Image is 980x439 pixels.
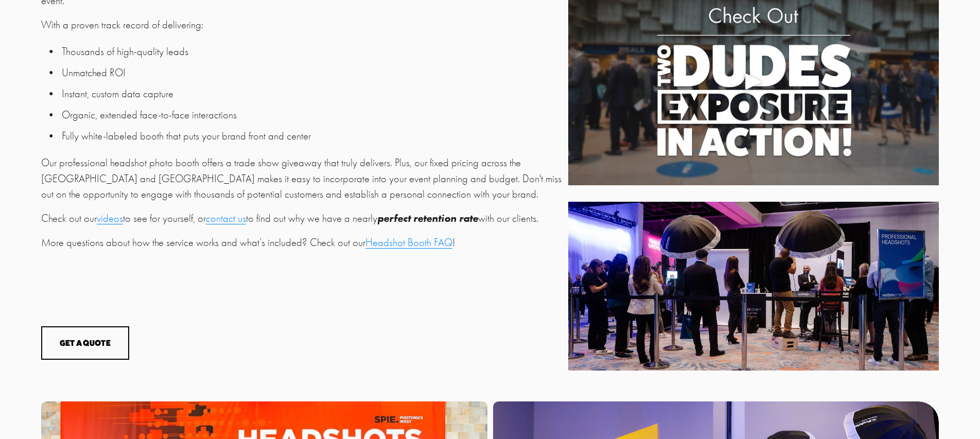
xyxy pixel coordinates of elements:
[741,69,766,94] div: Play
[206,212,246,224] a: contact us
[41,235,563,251] p: More questions about how the service works and what’s included? Check out our !
[62,86,563,102] p: Instant, custom data capture
[365,236,452,249] a: Headshot Booth FAQ
[62,107,563,123] p: Organic, extended face-to-face interactions
[62,65,563,81] p: Unmatched ROI
[41,155,563,203] p: Our professional headshot photo booth offers a trade show giveaway that truly delivers. Plus, our...
[41,17,563,33] p: With a proven track record of delivering:
[62,44,563,60] p: Thousands of high-quality leads
[41,210,563,226] p: Check out our to see for yourself, or to find out why we have a nearly with our clients.
[41,326,129,360] button: Get a Quote
[62,128,563,144] p: Fully white-labeled booth that puts your brand front and center
[97,212,123,224] a: videos
[377,212,478,224] em: perfect retention rate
